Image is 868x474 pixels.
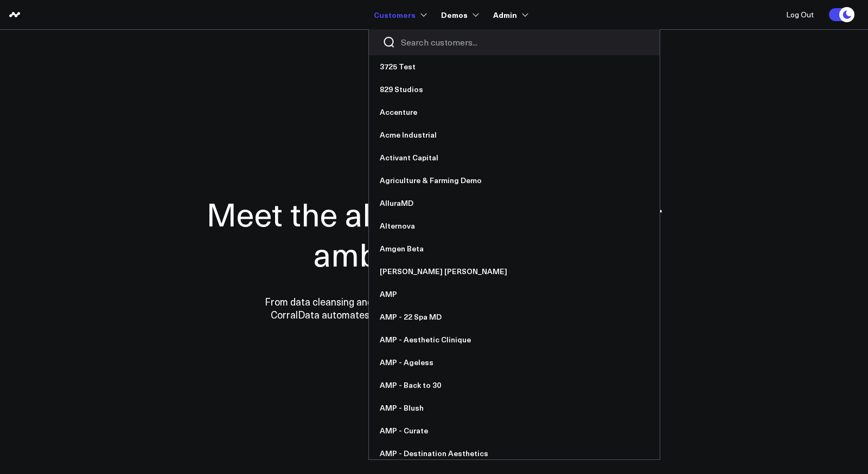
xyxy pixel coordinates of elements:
[401,36,646,48] input: Search customers input
[369,78,660,101] a: 829 Studios
[374,5,425,24] a: Customers
[369,55,660,78] a: 3725 Test
[441,5,477,24] a: Demos
[369,283,660,306] a: AMP
[369,192,660,215] a: AlluraMD
[369,351,660,374] a: AMP - Ageless
[369,101,660,124] a: Accenture
[369,237,660,260] a: Amgen Beta
[382,36,395,49] button: Search customers button
[369,169,660,192] a: Agriculture & Farming Demo
[369,215,660,237] a: Alternova
[369,419,660,442] a: AMP - Curate
[168,193,700,274] h1: Meet the all-in-one data hub for ambitious teams
[369,124,660,146] a: Acme Industrial
[369,374,660,397] a: AMP - Back to 30
[369,146,660,169] a: Activant Capital
[369,442,660,465] a: AMP - Destination Aesthetics
[369,328,660,351] a: AMP - Aesthetic Clinique
[369,397,660,419] a: AMP - Blush
[241,295,627,321] p: From data cleansing and integration to personalized dashboards and insights, CorralData automates...
[493,5,526,24] a: Admin
[369,260,660,283] a: [PERSON_NAME] [PERSON_NAME]
[369,306,660,328] a: AMP - 22 Spa MD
